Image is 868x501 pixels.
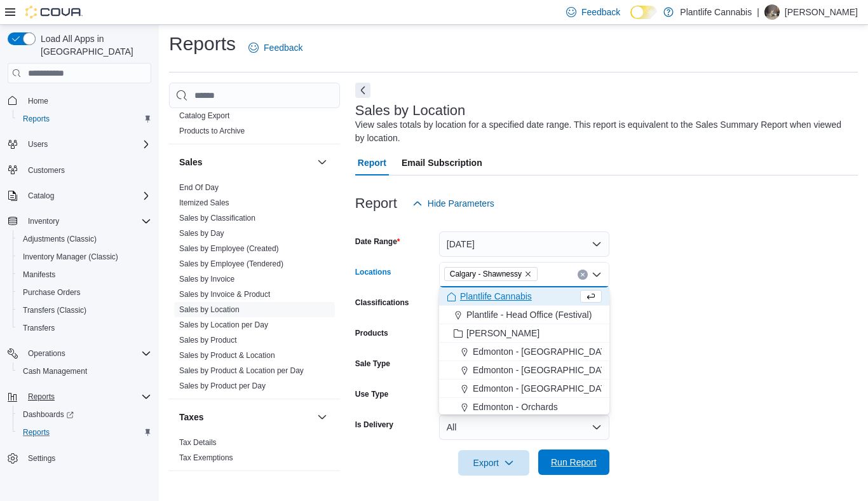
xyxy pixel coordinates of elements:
[18,303,151,318] span: Transfers (Classic)
[23,188,151,203] span: Catalog
[551,456,597,469] span: Run Report
[439,361,609,380] button: Edmonton - [GEOGRAPHIC_DATA]
[169,180,340,399] div: Sales
[439,324,609,343] button: [PERSON_NAME]
[439,415,609,440] button: All
[23,162,151,178] span: Customers
[179,259,283,269] span: Sales by Employee (Tendered)
[538,450,609,475] button: Run Report
[23,451,60,466] a: Settings
[179,111,229,120] a: Catalog Export
[18,111,151,127] span: Reports
[28,392,55,402] span: Reports
[439,231,609,257] button: [DATE]
[439,380,609,398] button: Edmonton - [GEOGRAPHIC_DATA]
[28,165,65,175] span: Customers
[179,438,217,447] a: Tax Details
[13,301,156,319] button: Transfers (Classic)
[179,156,312,168] button: Sales
[18,364,151,379] span: Cash Management
[179,320,268,329] a: Sales by Location per Day
[179,350,275,360] span: Sales by Product & Location
[179,183,219,192] a: End Of Day
[23,163,70,178] a: Customers
[23,305,86,315] span: Transfers (Classic)
[630,6,657,19] input: Dark Mode
[23,137,151,152] span: Users
[23,389,151,404] span: Reports
[179,111,229,121] span: Catalog Export
[23,366,87,376] span: Cash Management
[8,86,151,500] nav: Complex example
[179,126,245,136] span: Products to Archive
[28,453,55,463] span: Settings
[13,319,156,337] button: Transfers
[13,362,156,380] button: Cash Management
[28,216,59,226] span: Inventory
[23,346,71,361] button: Operations
[355,237,400,247] label: Date Range
[179,453,233,463] span: Tax Exemptions
[23,114,50,124] span: Reports
[18,425,55,440] a: Reports
[355,420,393,430] label: Is Delivery
[18,111,55,127] a: Reports
[179,336,237,345] a: Sales by Product
[179,127,245,135] a: Products to Archive
[23,287,81,298] span: Purchase Orders
[18,320,151,336] span: Transfers
[28,348,65,359] span: Operations
[3,449,156,467] button: Settings
[18,285,86,300] a: Purchase Orders
[3,212,156,230] button: Inventory
[466,308,592,321] span: Plantlife - Head Office (Festival)
[450,268,522,280] span: Calgary - Shawnessy
[23,450,151,466] span: Settings
[355,359,390,369] label: Sale Type
[36,32,151,58] span: Load All Apps in [GEOGRAPHIC_DATA]
[428,197,494,210] span: Hide Parameters
[13,230,156,248] button: Adjustments (Classic)
[179,411,204,423] h3: Taxes
[757,4,759,20] p: |
[18,407,151,422] span: Dashboards
[179,289,270,299] span: Sales by Invoice & Product
[439,287,609,306] button: Plantlife Cannabis
[13,284,156,301] button: Purchase Orders
[444,267,538,281] span: Calgary - Shawnessy
[179,244,279,254] span: Sales by Employee (Created)
[179,366,304,375] a: Sales by Product & Location per Day
[13,110,156,128] button: Reports
[23,137,53,152] button: Users
[13,266,156,284] button: Manifests
[179,156,203,168] h3: Sales
[3,187,156,205] button: Catalog
[439,343,609,361] button: Edmonton - [GEOGRAPHIC_DATA]
[23,92,151,108] span: Home
[3,388,156,406] button: Reports
[179,213,255,223] span: Sales by Classification
[460,290,532,303] span: Plantlife Cannabis
[473,401,558,413] span: Edmonton - Orchards
[25,6,83,18] img: Cova
[179,228,224,238] span: Sales by Day
[179,198,229,208] span: Itemized Sales
[23,323,55,333] span: Transfers
[358,150,386,175] span: Report
[179,320,268,330] span: Sales by Location per Day
[355,103,466,118] h3: Sales by Location
[179,366,304,376] span: Sales by Product & Location per Day
[13,406,156,423] a: Dashboards
[18,231,102,247] a: Adjustments (Classic)
[179,198,229,207] a: Itemized Sales
[179,381,266,390] a: Sales by Product per Day
[169,435,340,470] div: Taxes
[355,389,388,399] label: Use Type
[630,19,631,20] span: Dark Mode
[264,41,302,54] span: Feedback
[402,150,482,175] span: Email Subscription
[3,345,156,362] button: Operations
[18,267,151,282] span: Manifests
[439,306,609,324] button: Plantlife - Head Office (Festival)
